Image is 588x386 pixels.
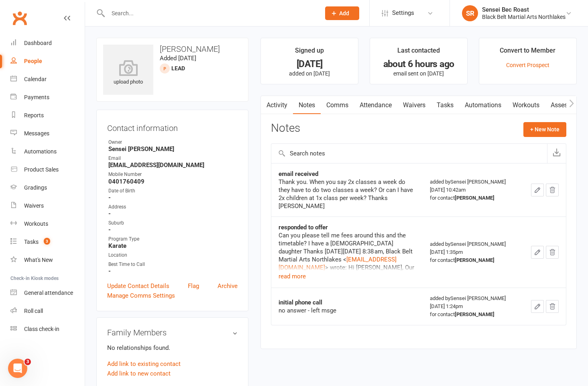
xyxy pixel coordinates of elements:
div: Best Time to Call [108,261,238,268]
input: Search notes [271,144,547,163]
a: People [10,52,85,70]
div: Can you please tell me fees around this and the timetable? I have a [DEMOGRAPHIC_DATA] daughter T... [279,231,415,352]
a: Messages [10,125,85,143]
div: Reports [24,112,44,118]
div: General attendance [24,290,73,296]
div: added by Sensei [PERSON_NAME] [DATE] 1:24pm [430,294,517,319]
div: added by Sensei [PERSON_NAME] [DATE] 10:42am [430,178,517,202]
span: 3 [24,359,31,365]
a: Reports [10,106,85,125]
a: Dashboard [10,34,85,52]
a: Manage Comms Settings [107,291,175,300]
strong: [PERSON_NAME] [455,195,494,201]
strong: 0401760409 [108,178,238,185]
a: Waivers [397,96,431,114]
div: Address [108,203,238,211]
div: Last contacted [397,45,440,60]
iframe: Intercom live chat [8,359,27,378]
div: Email [108,155,238,162]
div: Workouts [24,221,48,227]
div: Gradings [24,184,47,191]
button: Add [325,6,359,20]
div: Payments [24,94,49,100]
div: Owner [108,139,238,146]
button: read more [279,272,306,281]
div: What's New [24,257,53,263]
div: Suburb [108,219,238,227]
a: Calendar [10,70,85,88]
a: General attendance kiosk mode [10,284,85,302]
a: Notes [293,96,321,114]
div: Mobile Number [108,171,238,178]
a: Class kiosk mode [10,320,85,338]
a: What's New [10,251,85,269]
p: added on [DATE] [268,70,351,77]
strong: Sensei [PERSON_NAME] [108,145,238,153]
strong: - [108,210,238,217]
h3: Contact information [107,120,238,133]
a: Clubworx [10,8,30,28]
a: Archive [218,281,238,291]
a: Product Sales [10,161,85,179]
span: Settings [392,4,414,22]
div: Class check-in [24,326,59,332]
div: for contact [430,256,517,264]
strong: [EMAIL_ADDRESS][DOMAIN_NAME] [108,161,238,169]
div: for contact [430,194,517,202]
span: Add [339,10,349,16]
div: Thank you. When you say 2x classes a week do they have to do two classes a week? Or can I have 2x... [279,178,415,210]
time: Added [DATE] [160,55,196,62]
div: Messages [24,130,49,137]
div: Automations [24,148,57,155]
a: Update Contact Details [107,281,169,291]
strong: initial phone call [279,299,322,306]
a: Workouts [10,215,85,233]
div: Dashboard [24,40,52,46]
strong: [PERSON_NAME] [455,257,494,263]
div: Product Sales [24,166,59,173]
strong: [PERSON_NAME] [455,311,494,317]
a: Convert Prospect [506,62,549,68]
strong: email received [279,170,318,178]
div: Roll call [24,308,43,314]
strong: responded to offer [279,224,328,231]
h3: Family Members [107,328,238,337]
input: Search... [106,8,315,19]
div: Convert to Member [500,45,555,60]
a: Waivers [10,197,85,215]
p: email sent on [DATE] [377,70,460,77]
div: for contact [430,310,517,319]
div: Waivers [24,202,44,209]
div: about 6 hours ago [377,60,460,68]
strong: - [108,268,238,275]
a: Flag [188,281,199,291]
a: Automations [459,96,507,114]
a: Tasks [431,96,459,114]
button: + New Note [523,122,566,137]
div: [DATE] [268,60,351,68]
p: No relationships found. [107,343,238,353]
div: Date of Birth [108,187,238,195]
a: Payments [10,88,85,106]
a: Attendance [354,96,397,114]
a: Gradings [10,179,85,197]
span: 3 [44,238,50,245]
a: Tasks 3 [10,233,85,251]
strong: Karate [108,242,238,249]
h3: [PERSON_NAME] [103,45,242,53]
div: Sensei Bec Roast [482,6,566,13]
a: Roll call [10,302,85,320]
a: Comms [321,96,354,114]
div: added by Sensei [PERSON_NAME] [DATE] 1:35pm [430,240,517,264]
div: People [24,58,42,64]
a: Add link to existing contact [107,359,181,369]
a: Activity [261,96,293,114]
div: Black Belt Martial Arts Northlakes [482,13,566,20]
div: Calendar [24,76,47,82]
span: Lead [171,65,185,71]
h3: Notes [271,122,300,137]
strong: - [108,226,238,233]
div: no answer - left msge [279,306,415,315]
a: Add link to new contact [107,369,171,378]
div: Location [108,251,238,259]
